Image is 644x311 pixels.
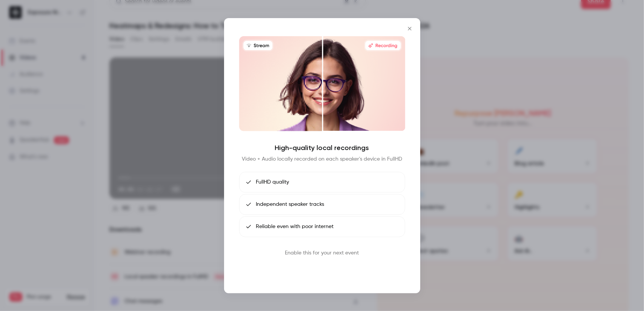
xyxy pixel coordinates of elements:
[402,21,417,36] button: Close
[275,143,369,152] h4: High-quality local recordings
[303,263,342,278] button: Book call
[256,178,289,186] span: FullHD quality
[256,223,334,231] span: Reliable even with poor internet
[242,155,402,163] p: Video + Audio locally recorded on each speaker's device in FullHD
[256,201,324,208] span: Independent speaker tracks
[285,249,359,257] p: Enable this for your next event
